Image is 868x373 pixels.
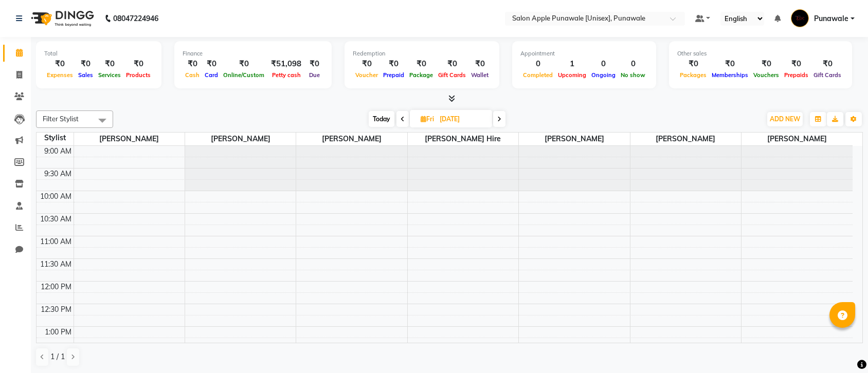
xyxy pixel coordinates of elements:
[353,49,491,58] div: Redemption
[38,191,74,202] div: 10:00 AM
[407,71,436,79] span: Package
[751,58,782,70] div: ₹0
[418,115,437,123] span: Fri
[677,58,709,70] div: ₹0
[96,71,123,79] span: Services
[353,58,381,70] div: ₹0
[408,133,518,145] span: [PERSON_NAME] Hire
[267,58,305,70] div: ₹51,098
[42,146,74,157] div: 9:00 AM
[42,169,74,179] div: 9:30 AM
[202,58,221,70] div: ₹0
[39,304,74,315] div: 12:30 PM
[39,282,74,292] div: 12:00 PM
[37,133,74,143] div: Stylist
[520,58,555,70] div: 0
[369,111,394,127] span: Today
[202,71,221,79] span: Card
[76,58,96,70] div: ₹0
[221,71,267,79] span: Online/Custom
[825,332,858,363] iframe: chat widget
[519,133,629,145] span: [PERSON_NAME]
[709,71,751,79] span: Memberships
[381,58,407,70] div: ₹0
[709,58,751,70] div: ₹0
[589,71,618,79] span: Ongoing
[618,58,648,70] div: 0
[814,13,848,24] span: Punawale
[618,71,648,79] span: No show
[407,58,436,70] div: ₹0
[221,58,267,70] div: ₹0
[782,58,811,70] div: ₹0
[296,133,407,145] span: [PERSON_NAME]
[589,58,618,70] div: 0
[555,58,589,70] div: 1
[468,58,491,70] div: ₹0
[43,327,74,338] div: 1:00 PM
[44,71,76,79] span: Expenses
[468,71,491,79] span: Wallet
[43,115,79,123] span: Filter Stylist
[782,71,811,79] span: Prepaids
[123,58,153,70] div: ₹0
[436,58,468,70] div: ₹0
[742,133,853,145] span: [PERSON_NAME]
[76,71,96,79] span: Sales
[44,49,153,58] div: Total
[677,71,709,79] span: Packages
[305,58,323,70] div: ₹0
[38,236,74,247] div: 11:00 AM
[811,71,844,79] span: Gift Cards
[751,71,782,79] span: Vouchers
[381,71,407,79] span: Prepaid
[520,49,648,58] div: Appointment
[436,71,468,79] span: Gift Cards
[306,71,322,79] span: Due
[38,214,74,225] div: 10:30 AM
[767,112,803,126] button: ADD NEW
[183,49,323,58] div: Finance
[185,133,296,145] span: [PERSON_NAME]
[183,58,202,70] div: ₹0
[96,58,123,70] div: ₹0
[630,133,741,145] span: [PERSON_NAME]
[677,49,844,58] div: Other sales
[791,9,809,27] img: Punawale
[74,133,185,145] span: [PERSON_NAME]
[520,71,555,79] span: Completed
[26,4,97,33] img: logo
[437,111,488,127] input: 2025-09-05
[555,71,589,79] span: Upcoming
[770,115,800,123] span: ADD NEW
[38,259,74,270] div: 11:30 AM
[50,351,65,362] span: 1 / 1
[44,58,76,70] div: ₹0
[123,71,153,79] span: Products
[183,71,202,79] span: Cash
[353,71,381,79] span: Voucher
[811,58,844,70] div: ₹0
[269,71,303,79] span: Petty cash
[113,4,158,33] b: 08047224946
